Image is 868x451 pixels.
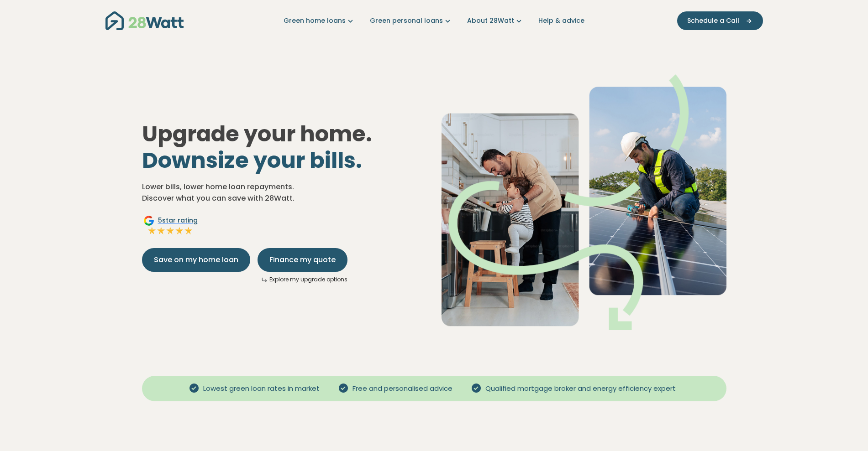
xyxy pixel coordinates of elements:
a: Google5star ratingFull starFull starFull starFull starFull star [142,215,199,237]
a: Green personal loans [370,16,452,26]
button: Save on my home loan [142,248,250,272]
span: Finance my quote [269,254,336,265]
a: Green home loans [284,16,355,26]
nav: Main navigation [105,9,763,32]
span: 5 star rating [158,216,198,225]
img: Full star [147,226,157,235]
img: Dad helping toddler [442,74,726,330]
img: Full star [184,226,193,235]
img: 28Watt [105,11,184,30]
span: Lowest green loan rates in market [200,384,323,394]
iframe: Chat Widget [822,407,868,451]
span: Qualified mortgage broker and energy efficiency expert [482,384,679,394]
img: Full star [166,226,175,235]
img: Full star [175,226,184,235]
span: Schedule a Call [687,16,739,26]
button: Schedule a Call [677,11,763,30]
p: Lower bills, lower home loan repayments. Discover what you can save with 28Watt. [142,181,427,204]
span: Downsize your bills. [142,145,362,176]
span: Free and personalised advice [349,384,456,394]
span: Save on my home loan [154,254,238,265]
a: Explore my upgrade options [269,275,347,283]
img: Full star [157,226,166,235]
a: About 28Watt [467,16,524,26]
h1: Upgrade your home. [142,121,427,173]
a: Help & advice [538,16,584,26]
img: Google [143,215,154,226]
button: Finance my quote [258,248,347,272]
